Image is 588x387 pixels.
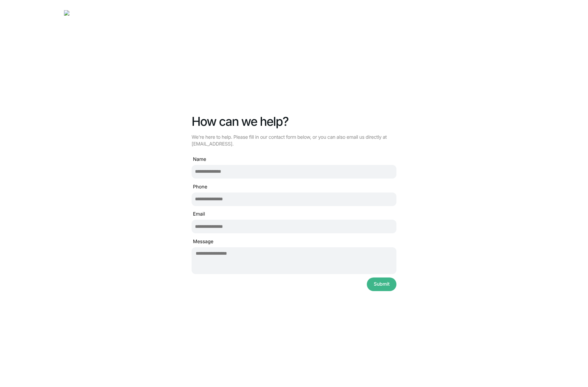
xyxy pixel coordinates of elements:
[64,10,115,16] img: Candid-Logo-Black.png
[192,211,396,218] label: Email
[192,238,396,245] label: Message
[367,277,396,291] button: Submit
[192,183,396,190] label: Phone
[192,134,396,147] p: We're here to help. Please fill in our contact form below, or you can also email us directly at [...
[192,112,396,131] h2: How can we help?
[192,156,396,163] label: Name
[374,277,390,291] span: Submit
